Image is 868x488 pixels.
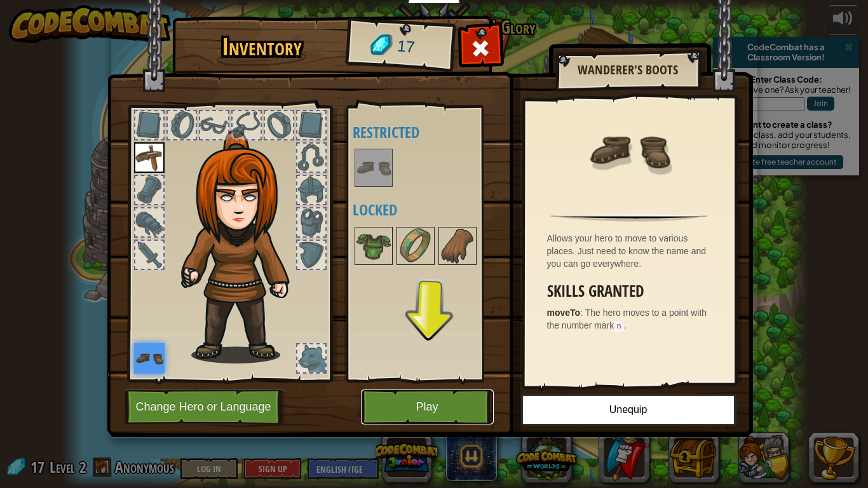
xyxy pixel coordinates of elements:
span: : [580,308,585,318]
h4: Locked [353,201,503,218]
h2: Wanderer's Boots [568,63,688,77]
img: portrait.png [356,150,391,186]
div: Allows your hero to move to various places. Just need to know the name and you can go everywhere. [547,232,718,270]
span: The hero moves to a point with the number mark . [547,308,707,330]
button: Change Hero or Language [125,390,286,424]
img: portrait.png [356,228,391,264]
h3: Skills Granted [547,283,718,300]
strong: moveTo [547,308,581,318]
span: 17 [396,35,416,59]
img: portrait.png [440,228,475,264]
button: Unequip [521,394,736,426]
button: Play [361,390,494,424]
img: portrait.png [134,343,165,374]
h1: Inventory [181,34,343,60]
img: portrait.png [134,142,165,173]
img: hr.png [550,214,707,222]
h4: Restricted [353,124,503,140]
img: hair_f2.png [175,130,312,363]
img: portrait.png [588,109,670,192]
img: portrait.png [398,228,433,264]
code: n [614,321,624,332]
